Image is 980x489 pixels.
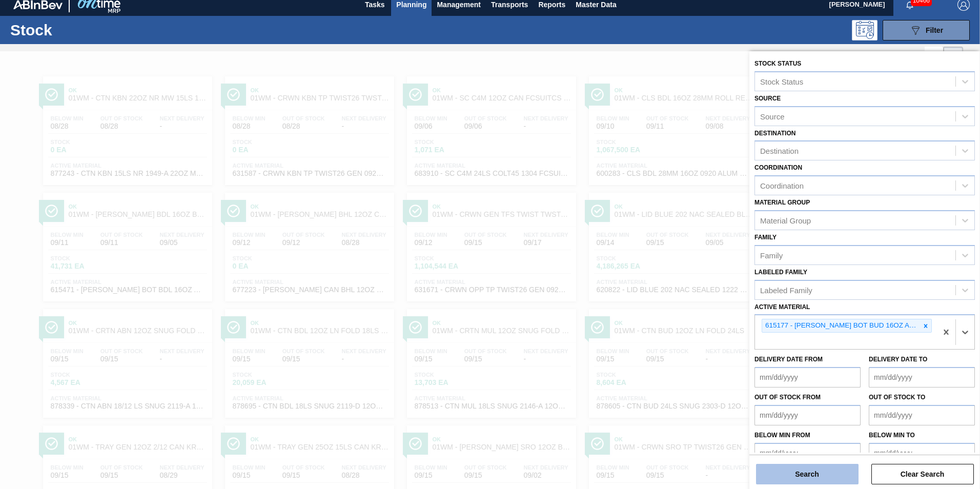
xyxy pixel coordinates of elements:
label: Delivery Date to [869,356,927,363]
label: Coordination [754,164,802,171]
label: Below Min to [869,432,915,439]
div: Stock Status [760,77,803,86]
label: Family [754,234,777,241]
div: List Vision [925,47,944,66]
label: Below Min from [754,432,810,439]
label: Out of Stock to [869,394,925,401]
div: Material Group [760,216,811,225]
label: Delivery Date from [754,356,823,363]
label: Stock Status [754,60,801,67]
span: Filter [926,26,943,34]
input: mm/dd/yyyy [754,405,861,425]
div: Family [760,251,783,259]
div: Programming: no user selected [852,20,877,40]
div: Labeled Family [760,286,812,294]
input: mm/dd/yyyy [754,443,861,463]
label: Active Material [754,303,810,311]
label: Material Group [754,199,810,206]
button: Filter [883,20,970,40]
input: mm/dd/yyyy [754,367,861,388]
div: Source [760,112,785,120]
label: Labeled Family [754,269,807,276]
div: Card Vision [944,47,963,66]
div: Coordination [760,181,804,190]
input: mm/dd/yyyy [869,443,975,463]
input: mm/dd/yyyy [869,405,975,425]
label: Destination [754,130,795,137]
input: mm/dd/yyyy [869,367,975,388]
div: 615177 - [PERSON_NAME] BOT BUD 16OZ AL BOT 24/16 AB 0922 B [762,319,920,332]
div: Destination [760,147,799,155]
label: Source [754,95,781,102]
label: Out of Stock from [754,394,821,401]
h1: Stock [10,24,164,36]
